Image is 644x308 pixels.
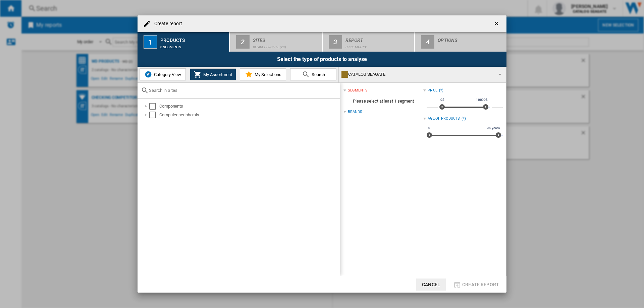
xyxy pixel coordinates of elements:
[253,35,319,42] div: Sites
[144,70,152,78] img: wiser-icon-blue.png
[310,72,325,77] span: Search
[159,103,339,110] div: Components
[290,68,336,80] button: Search
[439,97,445,103] span: 0$
[138,32,230,52] button: 1 Products 0 segments
[462,282,499,287] span: Create report
[345,42,412,49] div: Price Matrix
[144,35,157,49] div: 1
[160,42,226,49] div: 0 segments
[230,32,322,52] button: 2 Sites Default profile (20)
[253,42,319,49] div: Default profile (20)
[152,72,181,77] span: Category View
[475,97,489,103] span: 10000$
[427,125,431,131] span: 0
[149,88,337,93] input: Search in Sites
[438,35,504,42] div: Options
[348,109,362,115] div: Brands
[202,72,232,77] span: My Assortment
[151,20,182,27] h4: Create report
[421,35,434,49] div: 4
[160,35,226,42] div: Products
[341,70,493,79] div: CATALOG SEAGATE
[159,112,339,118] div: Computer peripherals
[138,52,506,67] div: Select the type of products to analyse
[138,15,506,293] md-dialog: Create report ...
[415,32,506,52] button: 4 Options
[329,35,342,49] div: 3
[486,125,501,131] span: 30 years
[348,88,367,93] div: segments
[416,279,446,291] button: Cancel
[190,68,236,80] button: My Assortment
[490,17,504,30] button: getI18NText('BUTTONS.CLOSE_DIALOG')
[140,68,186,80] button: Category View
[149,112,159,118] md-checkbox: Select
[323,32,415,52] button: 3 Report Price Matrix
[236,35,250,49] div: 2
[253,72,281,77] span: My Selections
[428,88,438,93] div: Price
[343,95,423,108] span: Please select at least 1 segment
[149,103,159,110] md-checkbox: Select
[493,20,501,28] ng-md-icon: getI18NText('BUTTONS.CLOSE_DIALOG')
[240,68,286,80] button: My Selections
[428,116,460,121] div: Age of products
[345,35,412,42] div: Report
[451,279,501,291] button: Create report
